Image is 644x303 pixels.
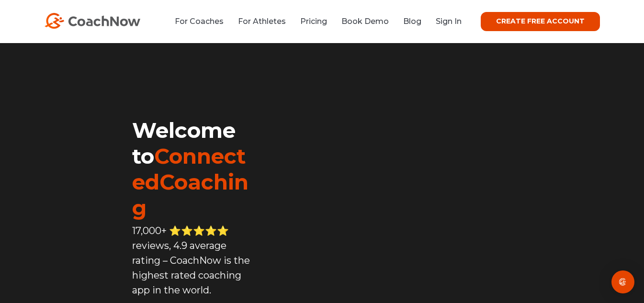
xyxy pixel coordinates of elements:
[403,17,421,26] a: Blog
[481,12,600,31] a: CREATE FREE ACCOUNT
[132,143,249,221] span: ConnectedCoaching
[300,17,327,26] a: Pricing
[175,17,224,26] a: For Coaches
[132,225,250,296] span: 17,000+ ⭐️⭐️⭐️⭐️⭐️ reviews, 4.9 average rating – CoachNow is the highest rated coaching app in th...
[45,13,140,29] img: CoachNow Logo
[341,17,389,26] a: Book Demo
[132,117,253,221] h1: Welcome to
[611,270,634,293] div: Open Intercom Messenger
[238,17,286,26] a: For Athletes
[436,17,462,26] a: Sign In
